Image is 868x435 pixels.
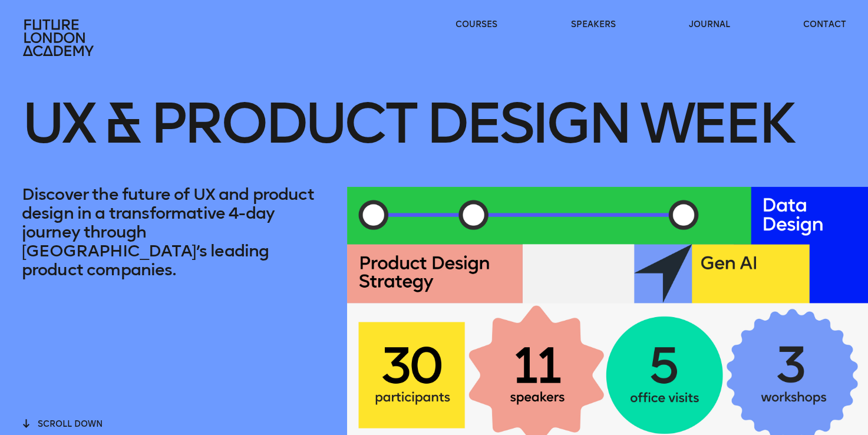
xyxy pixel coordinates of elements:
a: journal [689,19,730,31]
p: Discover the future of UX and product design in a transformative 4-day journey through [GEOGRAPHI... [22,185,326,279]
span: scroll down [38,419,103,429]
a: contact [803,19,846,31]
h1: UX & Product Design Week [22,60,791,187]
a: courses [456,19,497,31]
a: speakers [571,19,616,31]
button: scroll down [22,417,103,430]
